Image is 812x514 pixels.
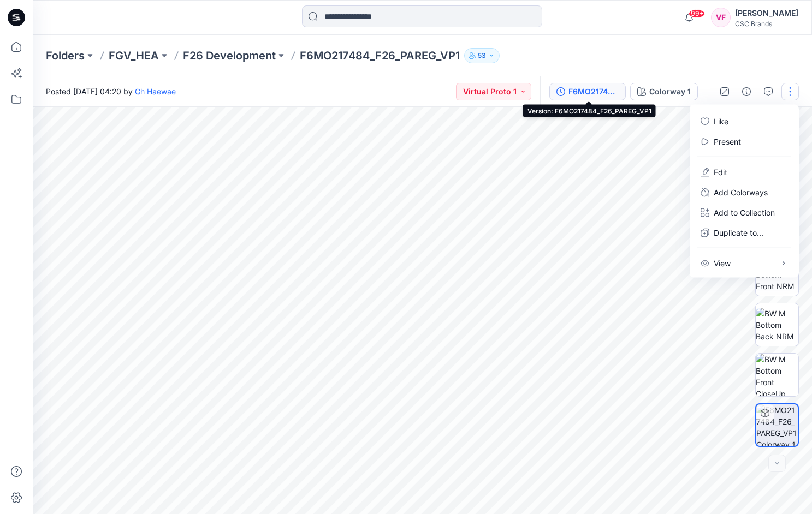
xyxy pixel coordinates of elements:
[714,187,768,198] p: Add Colorways
[46,48,85,63] a: Folders
[630,83,698,100] button: Colorway 1
[109,48,159,63] a: FGV_HEA
[756,354,798,396] img: BW M Bottom Front CloseUp NRM
[756,308,798,342] img: BW M Bottom Back NRM
[735,7,798,20] div: [PERSON_NAME]
[568,86,619,98] div: F6MO217484_F26_PAREG_VP1
[135,87,176,96] a: Gh Haewae
[478,50,486,62] p: 53
[711,8,731,27] div: VF
[714,136,741,147] a: Present
[714,207,775,218] p: Add to Collection
[714,258,731,269] p: View
[689,9,705,18] span: 99+
[46,86,176,97] span: Posted [DATE] 04:20 by
[714,227,763,238] p: Duplicate to...
[649,86,691,98] div: Colorway 1
[183,48,276,63] a: F26 Development
[464,48,500,63] button: 53
[714,116,728,127] p: Like
[300,48,460,63] p: F6MO217484_F26_PAREG_VP1
[756,404,798,446] img: F6MO217484_F26_PAREG_VP1 Colorway 1
[735,20,798,28] div: CSC Brands
[738,83,755,100] button: Details
[549,83,626,100] button: F6MO217484_F26_PAREG_VP1
[714,166,727,178] a: Edit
